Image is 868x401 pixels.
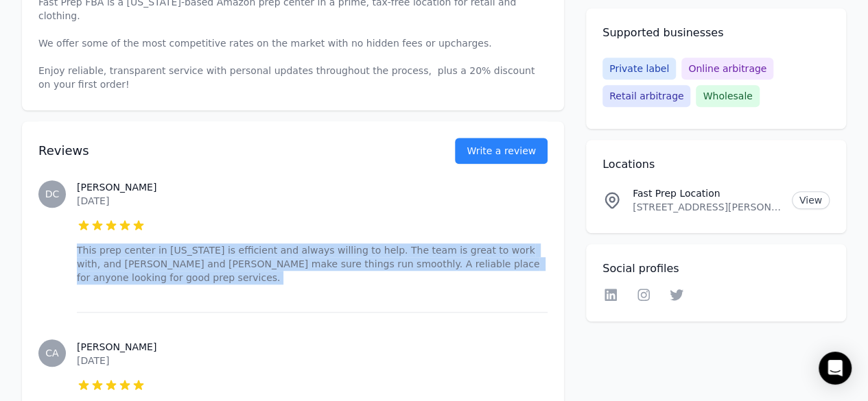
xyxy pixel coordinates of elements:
p: [STREET_ADDRESS][PERSON_NAME] [633,200,781,214]
h3: [PERSON_NAME] [77,180,548,194]
a: View [792,191,830,209]
h3: [PERSON_NAME] [77,340,548,354]
button: Write a review [455,138,548,164]
time: [DATE] [77,195,109,206]
span: Retail arbitrage [602,85,690,107]
h2: Supported businesses [602,25,830,41]
div: Open Intercom Messenger [819,352,852,385]
p: Fast Prep Location [633,186,781,200]
h2: Reviews [38,141,411,160]
span: Private label [602,58,676,80]
span: Online arbitrage [681,58,773,80]
h2: Locations [602,156,830,173]
span: CA [45,348,58,358]
h2: Social profiles [602,260,830,277]
time: [DATE] [77,355,109,366]
span: Wholesale [696,85,759,107]
p: This prep center in [US_STATE] is efficient and always willing to help. The team is great to work... [77,243,548,284]
span: DC [45,189,60,199]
